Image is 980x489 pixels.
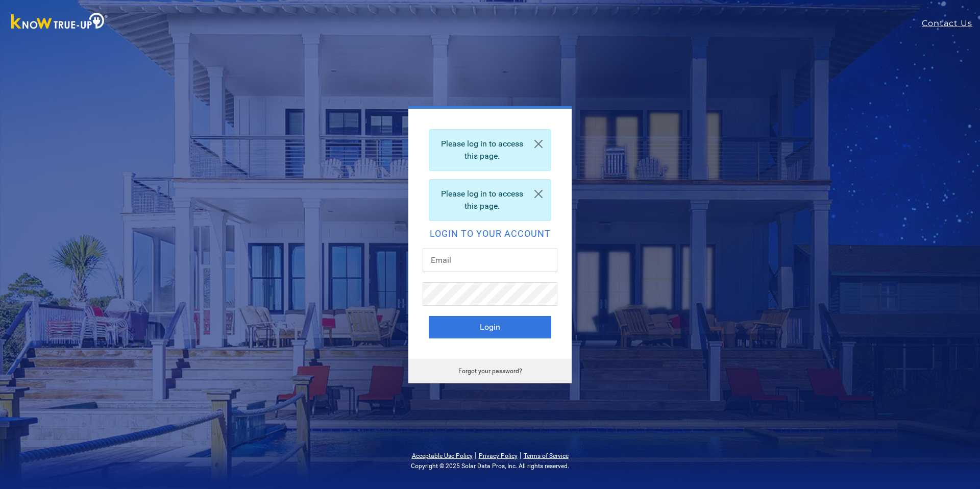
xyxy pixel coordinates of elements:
span: | [475,450,477,460]
a: Acceptable Use Policy [412,452,473,459]
div: Please log in to access this page. [429,179,551,221]
input: Email [423,249,557,272]
div: Please log in to access this page. [429,129,551,171]
img: Know True-Up [6,11,113,34]
a: Close [526,130,551,158]
h2: Login to your account [429,229,551,238]
a: Close [526,180,551,208]
a: Forgot your password? [458,368,522,375]
a: Contact Us [922,17,980,30]
a: Privacy Policy [479,452,518,459]
a: Terms of Service [524,452,569,459]
span: | [520,450,522,460]
button: Login [429,316,551,338]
